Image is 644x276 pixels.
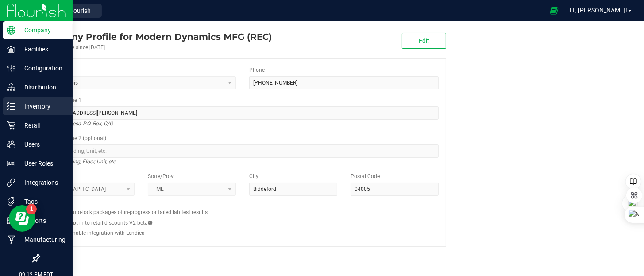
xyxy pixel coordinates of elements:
[15,177,69,188] p: Integrations
[26,204,37,214] iframe: Resource center unread badge
[9,205,35,232] iframe: Resource center
[7,216,15,225] inline-svg: Reports
[69,208,208,216] label: Auto-lock packages of in-progress or failed lab test results
[46,118,113,129] i: Street address, P.O. Box, C/O
[7,64,15,73] inline-svg: Configuration
[570,7,627,14] span: Hi, [PERSON_NAME]!
[249,183,337,196] input: City
[15,139,69,150] p: Users
[15,234,69,245] p: Manufacturing
[402,33,446,49] button: Edit
[351,183,439,196] input: Postal Code
[46,144,439,158] input: Suite, Building, Unit, etc.
[249,66,265,74] label: Phone
[39,43,272,51] div: Account active since [DATE]
[7,159,15,168] inline-svg: User Roles
[7,45,15,54] inline-svg: Facilities
[15,120,69,131] p: Retail
[46,134,106,142] label: Address Line 2 (optional)
[7,235,15,244] inline-svg: Manufacturing
[7,26,15,35] inline-svg: Company
[46,202,439,208] h2: Configs
[15,63,69,74] p: Configuration
[69,219,152,227] label: Opt in to retail discounts V2 beta
[7,83,15,92] inline-svg: Distribution
[15,44,69,54] p: Facilities
[15,101,69,112] p: Inventory
[15,82,69,93] p: Distribution
[7,102,15,111] inline-svg: Inventory
[7,178,15,187] inline-svg: Integrations
[39,30,272,43] div: Modern Dynamics MFG (REC)
[249,76,439,89] input: (123) 456-7890
[69,229,145,237] label: Enable integration with Lendica
[544,2,564,19] span: Open Ecommerce Menu
[15,196,69,207] p: Tags
[249,172,258,180] label: City
[15,25,69,35] p: Company
[351,172,380,180] label: Postal Code
[46,156,117,167] i: Suite, Building, Floor, Unit, etc.
[419,37,429,44] span: Edit
[15,158,69,169] p: User Roles
[7,121,15,130] inline-svg: Retail
[148,172,174,180] label: State/Prov
[7,197,15,206] inline-svg: Tags
[7,140,15,149] inline-svg: Users
[46,106,439,120] input: Address
[15,215,69,226] p: Reports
